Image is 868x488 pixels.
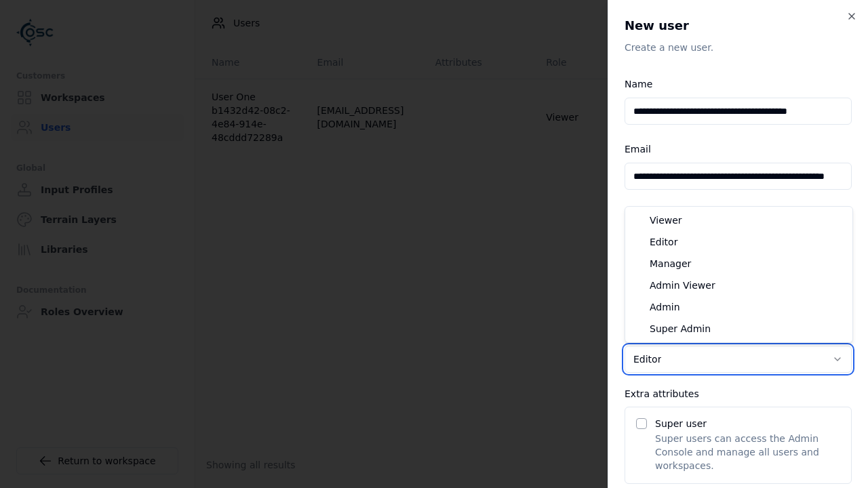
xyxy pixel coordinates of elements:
span: Super Admin [650,322,711,335]
span: Admin Viewer [650,279,715,292]
span: Viewer [650,213,682,227]
span: Manager [650,257,691,270]
span: Admin [650,300,680,314]
span: Editor [650,235,677,249]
